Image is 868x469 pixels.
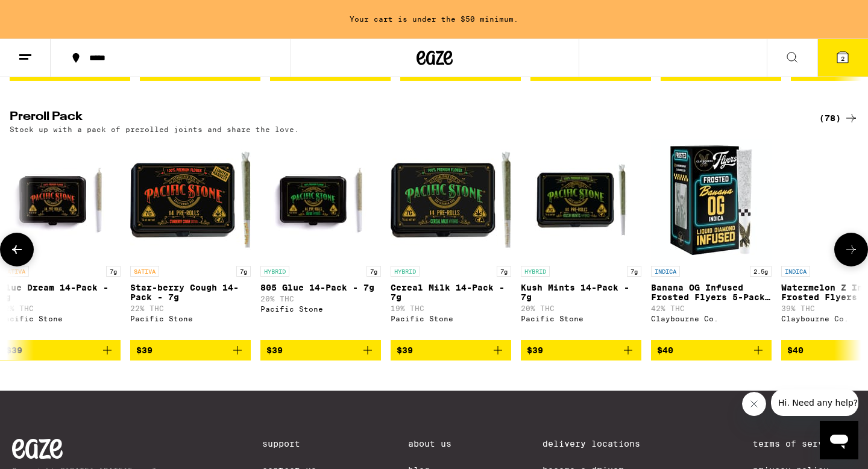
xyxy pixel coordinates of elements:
a: Open page for Banana OG Infused Frosted Flyers 5-Pack - 2.5g from Claybourne Co. [651,139,772,339]
p: 7g [627,266,641,277]
p: 7g [236,266,251,277]
span: 2 [841,55,844,62]
p: 7g [497,266,511,277]
span: $40 [787,345,804,355]
p: HYBRID [521,266,550,277]
iframe: Button to launch messaging window [820,421,858,459]
img: Pacific Stone - Kush Mints 14-Pack - 7g [521,139,641,260]
button: Add to bag [521,340,641,360]
iframe: Message from company [771,389,858,416]
p: 20% THC [521,304,641,312]
p: 22% THC [130,304,251,312]
p: HYBRID [260,266,289,277]
div: Claybourne Co. [651,315,772,323]
button: Add to bag [260,340,381,360]
a: Open page for Cereal Milk 14-Pack - 7g from Pacific Stone [391,139,511,339]
p: 2.5g [750,266,772,277]
a: Open page for 805 Glue 14-Pack - 7g from Pacific Stone [260,139,381,339]
span: $40 [657,345,673,355]
span: $39 [6,345,22,355]
div: Pacific Stone [130,315,251,323]
a: Delivery Locations [542,439,662,449]
p: 20% THC [260,295,381,303]
p: Stock up with a pack of prerolled joints and share the love. [10,125,299,133]
div: Pacific Stone [521,315,641,323]
a: Support [262,439,316,449]
iframe: Close message [742,392,766,416]
button: Add to bag [130,340,251,360]
button: Add to bag [651,340,772,360]
a: Open page for Kush Mints 14-Pack - 7g from Pacific Stone [521,139,641,339]
p: 7g [106,266,121,277]
a: (78) [819,111,858,125]
p: Banana OG Infused Frosted Flyers 5-Pack - 2.5g [651,283,772,302]
h2: Preroll Pack [10,111,799,125]
span: $39 [397,345,413,355]
img: Pacific Stone - Cereal Milk 14-Pack - 7g [391,139,511,260]
img: Claybourne Co. - Banana OG Infused Frosted Flyers 5-Pack - 2.5g [651,139,772,260]
span: $39 [527,345,543,355]
p: Star-berry Cough 14-Pack - 7g [130,283,251,302]
p: Kush Mints 14-Pack - 7g [521,283,641,302]
p: SATIVA [130,266,159,277]
p: INDICA [651,266,680,277]
p: 42% THC [651,304,772,312]
p: Cereal Milk 14-Pack - 7g [391,283,511,302]
span: $39 [266,345,283,355]
span: $39 [136,345,153,355]
a: Open page for Star-berry Cough 14-Pack - 7g from Pacific Stone [130,139,251,339]
p: 19% THC [391,304,511,312]
div: Pacific Stone [260,305,381,313]
a: Terms of Service [753,439,856,449]
button: Add to bag [391,340,511,360]
p: HYBRID [391,266,420,277]
p: 7g [366,266,381,277]
div: Pacific Stone [391,315,511,323]
img: Pacific Stone - Star-berry Cough 14-Pack - 7g [130,139,251,260]
a: About Us [408,439,451,449]
button: 2 [817,39,868,77]
p: INDICA [781,266,810,277]
p: 805 Glue 14-Pack - 7g [260,283,381,292]
img: Pacific Stone - 805 Glue 14-Pack - 7g [260,139,381,260]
